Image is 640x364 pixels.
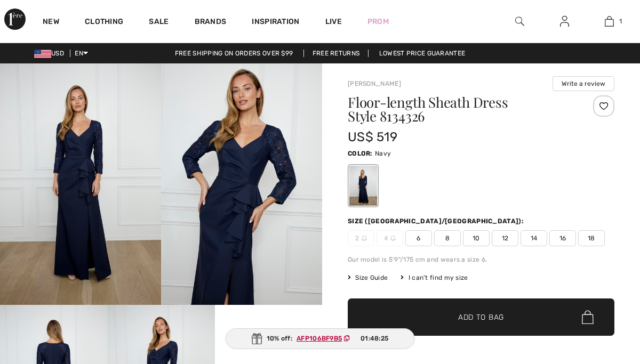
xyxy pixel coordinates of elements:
span: 10 [463,230,490,246]
span: 4 [377,230,403,246]
a: Free Returns [303,50,369,57]
img: 1ère Avenue [4,9,26,30]
h1: Floor-length Sheath Dress Style 8134326 [348,95,570,123]
button: Write a review [553,76,614,91]
img: ring-m.svg [362,236,367,241]
span: 6 [405,230,432,246]
a: [PERSON_NAME] [348,80,401,87]
span: 2 [348,230,374,246]
img: US Dollar [34,50,51,58]
div: Our model is 5'9"/175 cm and wears a size 6. [348,255,614,264]
span: Color: [348,150,373,157]
span: 1 [619,17,622,26]
img: My Bag [605,15,614,28]
img: My Info [560,15,569,28]
a: Live [325,16,342,27]
a: Prom [367,16,389,27]
span: 12 [492,230,518,246]
img: search the website [515,15,524,28]
span: USD [34,50,68,57]
span: 14 [521,230,547,246]
span: Inspiration [252,17,299,28]
span: 01:48:25 [361,334,388,343]
span: EN [75,50,88,57]
span: US$ 519 [348,130,397,144]
span: Navy [375,150,391,157]
span: Size Guide [348,273,388,282]
span: 8 [434,230,461,246]
ins: AFP106BF9B5 [297,335,342,342]
img: Bag.svg [582,310,594,324]
div: I can't find my size [401,273,468,282]
a: Clothing [85,17,123,28]
div: Size ([GEOGRAPHIC_DATA]/[GEOGRAPHIC_DATA]): [348,216,526,226]
span: Add to Bag [458,312,504,323]
img: Gift.svg [252,333,262,344]
a: Free shipping on orders over $99 [166,50,302,57]
a: Brands [195,17,227,28]
div: Navy [349,166,377,206]
a: 1 [587,15,631,28]
img: Floor-Length Sheath Dress Style 8134326. 2 [161,63,322,305]
div: 10% off: [226,328,415,349]
a: Sign In [551,15,578,28]
video: Your browser does not support the video tag. [215,305,322,359]
a: New [43,17,59,28]
img: ring-m.svg [390,236,396,241]
span: 18 [578,230,605,246]
a: Sale [149,17,169,28]
button: Add to Bag [348,298,614,336]
a: Lowest Price Guarantee [371,50,474,57]
span: 16 [549,230,576,246]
